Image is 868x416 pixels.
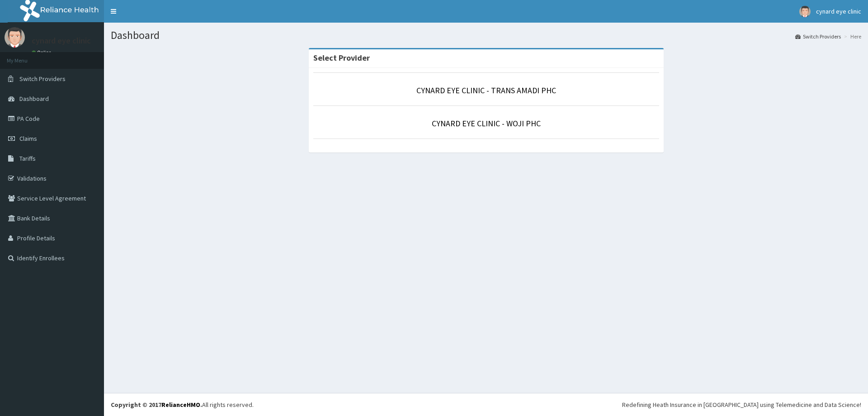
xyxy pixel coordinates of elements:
[816,7,861,15] span: cynard eye clinic
[799,6,811,17] img: User Image
[19,75,66,83] span: Switch Providers
[104,393,868,416] footer: All rights reserved.
[842,33,861,40] li: Here
[111,29,861,41] h1: Dashboard
[5,27,25,48] img: User Image
[19,154,36,163] span: Tariffs
[161,401,200,409] a: RelianceHMO
[432,118,541,129] a: CYNARD EYE CLINIC - WOJI PHC
[416,85,556,96] a: CYNARD EYE CLINIC - TRANS AMADI PHC
[32,37,91,45] p: cynard eye clinic
[19,134,37,143] span: Claims
[32,49,53,56] a: Online
[795,33,841,40] a: Switch Providers
[622,400,861,409] div: Redefining Heath Insurance in [GEOGRAPHIC_DATA] using Telemedicine and Data Science!
[313,53,370,63] strong: Select Provider
[19,95,49,103] span: Dashboard
[111,401,202,409] strong: Copyright © 2017 .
